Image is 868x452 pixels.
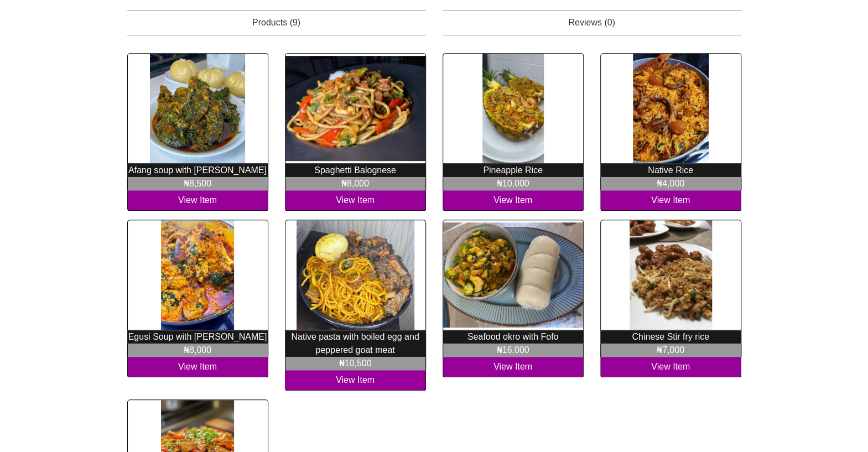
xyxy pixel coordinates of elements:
a: View Item [443,190,584,211]
p: Reviews (0) [443,10,741,35]
p: ₦7,000 [600,344,741,357]
a: View Item [127,357,268,377]
p: ₦4,000 [600,177,741,190]
p: Chinese Stir fry rice [600,330,741,344]
a: View Item [285,370,426,391]
p: Native pasta with boiled egg and peppered goat meat [285,330,426,357]
p: ₦8,000 [285,177,426,190]
a: View Item [600,357,741,377]
a: View Item [600,190,741,211]
p: ₦10,500 [285,357,426,370]
p: Pineapple Rice [443,164,584,177]
p: Native Rice [600,164,741,177]
p: Seafood okro with Fofo [443,330,584,344]
p: Products (9) [127,10,426,35]
a: View Item [285,190,426,211]
p: Egusi Soup with [PERSON_NAME] [127,330,268,344]
a: View Item [127,190,268,211]
p: Spaghetti Balognese [285,164,426,177]
a: View Item [443,357,584,377]
p: ₦8,500 [127,177,268,190]
p: ₦8,000 [127,344,268,357]
p: ₦16,000 [443,344,584,357]
p: ₦10,000 [443,177,584,190]
p: Afang soup with [PERSON_NAME] [127,164,268,177]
